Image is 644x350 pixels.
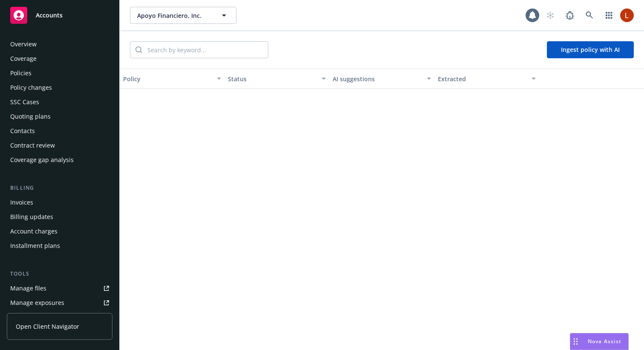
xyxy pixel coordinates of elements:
span: Accounts [36,12,63,19]
a: Contacts [7,124,112,138]
div: Policy changes [10,81,52,94]
svg: Search [135,46,142,53]
button: Policy [120,68,224,89]
span: Open Client Navigator [16,322,79,331]
a: SSC Cases [7,95,112,109]
a: Policies [7,66,112,80]
div: Drag to move [570,333,581,350]
div: Billing updates [10,210,53,224]
a: Manage exposures [7,296,112,310]
button: AI suggestions [329,68,434,89]
a: Report a Bug [561,7,578,24]
button: Status [224,68,329,89]
a: Manage files [7,282,112,295]
div: Manage files [10,282,46,295]
span: Apoyo Financiero, Inc. [137,11,211,20]
div: Quoting plans [10,110,51,123]
a: Account charges [7,225,112,238]
div: Tools [7,270,112,278]
a: Policy changes [7,81,112,94]
a: Invoices [7,196,112,209]
a: Switch app [601,7,618,24]
a: Overview [7,37,112,51]
div: Extracted [438,74,526,83]
div: Installment plans [10,239,60,253]
div: SSC Cases [10,95,39,109]
div: Coverage gap analysis [10,153,74,167]
div: Contract review [10,139,55,152]
div: Invoices [10,196,33,209]
div: Account charges [10,225,57,238]
a: Search [581,7,598,24]
div: Contacts [10,124,35,138]
button: Extracted [434,68,539,89]
button: Apoyo Financiero, Inc. [130,7,236,24]
div: Status [228,74,316,83]
div: AI suggestions [333,74,421,83]
div: Manage exposures [10,296,64,310]
div: Overview [10,37,37,51]
a: Coverage [7,52,112,65]
a: Start snowing [542,7,559,24]
a: Installment plans [7,239,112,253]
div: Policy [123,74,212,83]
span: Nova Assist [588,338,621,345]
button: Ingest policy with AI [547,41,634,58]
a: Billing updates [7,210,112,224]
a: Contract review [7,139,112,152]
input: Search by keyword... [142,42,268,58]
button: Nova Assist [570,333,629,350]
a: Accounts [7,3,112,27]
a: Coverage gap analysis [7,153,112,167]
img: photo [620,9,634,22]
a: Quoting plans [7,110,112,123]
div: Policies [10,66,32,80]
div: Coverage [10,52,37,65]
div: Billing [7,184,112,192]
